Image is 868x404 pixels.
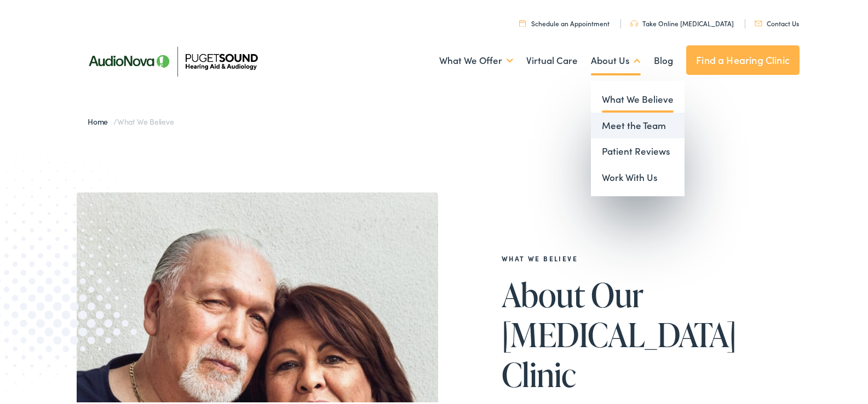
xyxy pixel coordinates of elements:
img: utility icon [755,19,762,25]
span: Our [591,275,643,311]
h2: What We Believe [502,253,764,261]
a: Schedule an Appointment [519,17,610,26]
a: Meet the Team [591,111,685,137]
a: Find a Hearing Clinic [686,44,800,73]
a: Contact Us [755,17,799,26]
img: utility icon [630,19,638,25]
a: About Us [591,39,641,79]
a: Take Online [MEDICAL_DATA] [630,17,734,26]
span: [MEDICAL_DATA] [502,315,737,351]
a: Blog [654,39,673,79]
a: Patient Reviews [591,137,685,163]
a: Virtual Care [526,39,578,79]
img: utility icon [519,18,526,25]
span: Clinic [502,355,576,391]
a: What We Offer [439,39,513,79]
a: What We Believe [591,85,685,111]
span: About [502,275,585,311]
a: Work With Us [591,163,685,189]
